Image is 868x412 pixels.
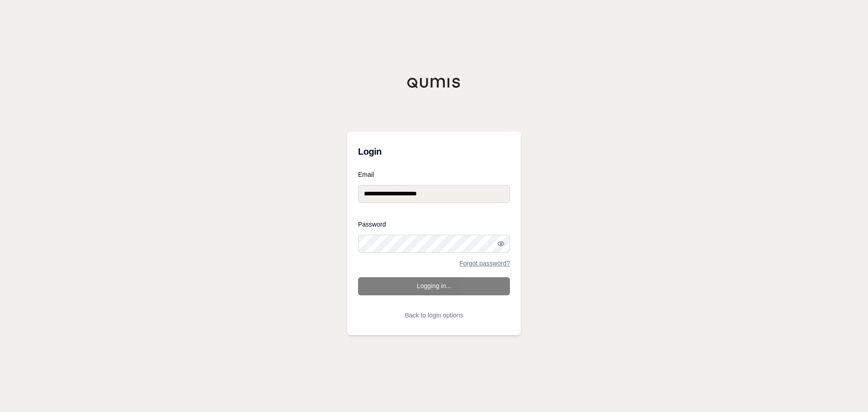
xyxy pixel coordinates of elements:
a: Forgot password? [459,260,510,266]
label: Email [358,171,510,178]
img: Qumis [407,77,461,88]
button: Back to login options [358,306,510,324]
h3: Login [358,142,510,161]
label: Password [358,221,510,227]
